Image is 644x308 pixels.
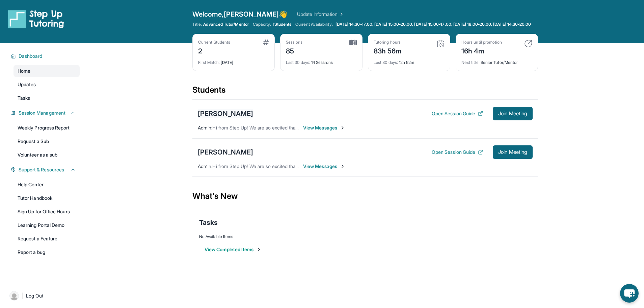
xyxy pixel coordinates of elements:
[303,124,345,131] span: View Messages
[192,9,288,19] span: Welcome, [PERSON_NAME] 👋
[297,11,344,18] a: Update Information
[349,40,357,46] img: card
[303,163,345,170] span: View Messages
[620,284,639,303] button: chat-button
[26,292,44,299] span: Log Out
[14,206,80,218] a: Sign Up for Office Hours
[22,292,23,300] span: |
[374,60,398,65] span: Last 30 days :
[14,179,80,191] a: Help Center
[273,22,292,27] span: 1 Students
[524,40,532,48] img: card
[14,246,80,258] a: Report a bug
[14,92,80,104] a: Tasks
[192,22,202,27] span: Title:
[498,112,527,116] span: Join Meeting
[8,9,64,28] img: logo
[334,22,533,27] a: [DATE] 14:30-17:00, [DATE] 15:00-20:00, [DATE] 15:00-17:00, [DATE] 18:00-20:00, [DATE] 14:30-20:00
[432,110,483,117] button: Open Session Guide
[198,147,253,157] div: [PERSON_NAME]
[14,135,80,147] a: Request a Sub
[498,150,527,154] span: Join Meeting
[18,81,36,88] span: Updates
[374,40,402,45] div: Tutoring hours
[16,166,76,173] button: Support & Resources
[14,149,80,161] a: Volunteer as a sub
[336,22,531,27] span: [DATE] 14:30-17:00, [DATE] 15:00-20:00, [DATE] 15:00-17:00, [DATE] 18:00-20:00, [DATE] 14:30-20:00
[493,145,533,159] button: Join Meeting
[374,45,402,56] div: 83h 56m
[286,60,310,65] span: Last 30 days :
[461,45,502,56] div: 16h 4m
[461,56,532,65] div: Senior Tutor/Mentor
[253,22,271,27] span: Capacity:
[493,107,533,120] button: Join Meeting
[198,60,220,65] span: First Match :
[340,164,345,169] img: Chevron-Right
[18,95,30,101] span: Tasks
[263,40,269,45] img: card
[198,125,212,131] span: Admin :
[18,68,30,74] span: Home
[205,246,262,253] button: View Completed Items
[19,53,43,60] span: Dashboard
[286,45,303,56] div: 85
[14,219,80,231] a: Learning Portal Demo
[374,56,445,65] div: 12h 52m
[432,149,483,156] button: Open Session Guide
[14,122,80,134] a: Weekly Progress Report
[461,40,502,45] div: Hours until promotion
[14,233,80,245] a: Request a Feature
[19,166,64,173] span: Support & Resources
[14,78,80,91] a: Updates
[286,40,303,45] div: Sessions
[199,218,218,227] span: Tasks
[192,181,538,211] div: What's New
[9,291,19,301] img: user-img
[192,85,538,99] div: Students
[198,109,253,118] div: [PERSON_NAME]
[461,60,480,65] span: Next title :
[436,40,445,48] img: card
[7,288,80,303] a: |Log Out
[19,110,65,116] span: Session Management
[203,22,248,27] span: Advanced Tutor/Mentor
[295,22,332,27] span: Current Availability:
[198,45,230,56] div: 2
[14,192,80,204] a: Tutor Handbook
[16,53,76,60] button: Dashboard
[198,56,269,65] div: [DATE]
[198,40,230,45] div: Current Students
[198,163,212,169] span: Admin :
[340,125,345,131] img: Chevron-Right
[286,56,357,65] div: 14 Sessions
[14,65,80,77] a: Home
[16,110,76,116] button: Session Management
[199,234,531,239] div: No Available Items
[338,11,344,18] img: Chevron Right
